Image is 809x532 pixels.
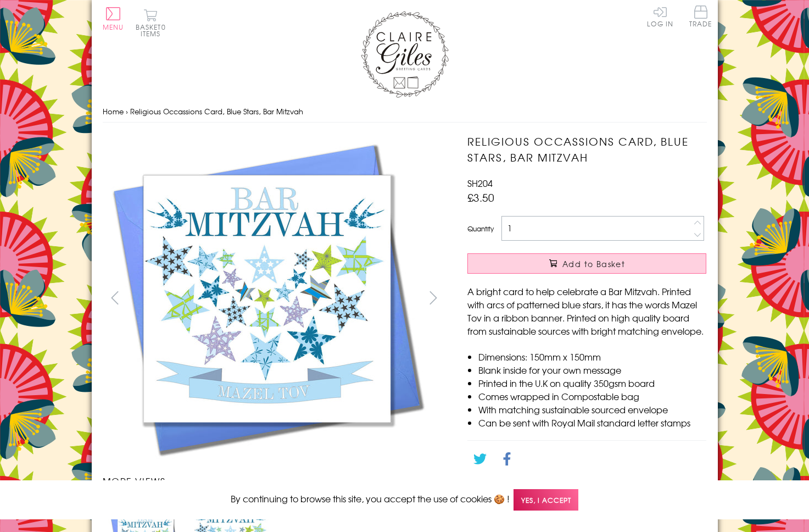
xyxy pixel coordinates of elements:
span: 0 items [141,22,166,38]
li: Can be sent with Royal Mail standard letter stamps [478,416,706,429]
img: Religious Occassions Card, Blue Stars, Bar Mitzvah [103,134,432,463]
h1: Religious Occassions Card, Blue Stars, Bar Mitzvah [467,134,706,165]
li: Comes wrapped in Compostable bag [478,390,706,403]
a: Home [103,106,124,117]
label: Quantity [467,224,494,234]
button: Menu [103,7,124,30]
span: Trade [689,5,712,27]
span: › [126,106,128,117]
li: With matching sustainable sourced envelope [478,403,706,416]
p: A bright card to help celebrate a Bar Mitzvah. Printed with arcs of patterned blue stars, it has ... [467,285,706,337]
img: Claire Giles Greetings Cards [361,11,449,98]
a: Trade [689,5,712,29]
span: Menu [103,22,124,32]
li: Blank inside for your own message [478,363,706,376]
button: Basket0 items [136,9,166,37]
a: Log In [647,5,673,27]
button: Add to Basket [467,253,706,274]
li: Dimensions: 150mm x 150mm [478,350,706,363]
li: Printed in the U.K on quality 350gsm board [478,376,706,390]
button: prev [103,285,127,310]
nav: breadcrumbs [103,101,707,123]
span: £3.50 [467,190,494,205]
h3: More views [103,474,446,487]
button: next [421,285,445,310]
span: Yes, I accept [514,489,578,511]
span: SH204 [467,176,493,190]
span: Religious Occassions Card, Blue Stars, Bar Mitzvah [130,106,303,117]
span: Add to Basket [562,258,625,269]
